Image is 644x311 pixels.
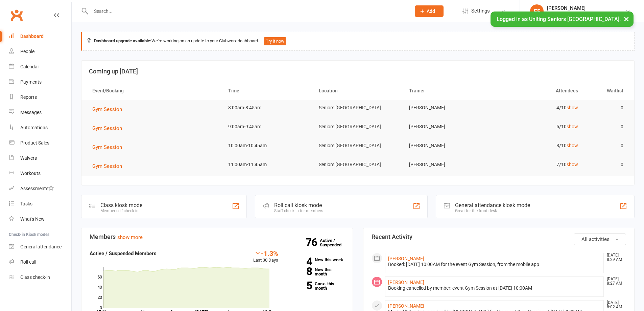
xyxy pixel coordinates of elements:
[20,171,41,176] div: Workouts
[9,44,71,59] a: People
[288,282,344,290] a: 5Canx. this month
[20,244,62,249] div: General attendance
[584,100,629,116] td: 0
[222,138,313,154] td: 10:00am-10:45am
[471,3,490,19] span: Settings
[20,216,45,222] div: What's New
[603,301,626,309] time: [DATE] 8:02 AM
[547,11,625,17] div: Uniting Seniors [GEOGRAPHIC_DATA]
[20,201,32,206] div: Tasks
[20,34,44,39] div: Dashboard
[415,5,444,17] button: Add
[86,82,222,99] th: Event/Booking
[222,157,313,173] td: 11:00am-11:45am
[574,234,626,245] button: All activities
[20,64,39,69] div: Calendar
[584,138,629,154] td: 0
[20,110,42,115] div: Messages
[388,303,424,309] a: [PERSON_NAME]
[9,270,71,285] a: Class kiosk mode
[9,166,71,181] a: Workouts
[8,7,25,24] a: Clubworx
[603,277,626,286] time: [DATE] 8:27 AM
[20,49,34,54] div: People
[494,138,584,154] td: 8/10
[494,119,584,135] td: 5/10
[313,82,403,99] th: Location
[584,157,629,173] td: 0
[92,144,122,150] span: Gym Session
[530,4,544,18] div: EF
[117,234,143,240] a: show more
[94,38,151,43] strong: Dashboard upgrade available:
[20,274,50,280] div: Class check-in
[20,125,48,130] div: Automations
[581,236,610,242] span: All activities
[92,125,122,131] span: Gym Session
[9,181,71,196] a: Assessments
[313,100,403,116] td: Seniors [GEOGRAPHIC_DATA]
[9,90,71,105] a: Reports
[567,105,578,110] a: show
[9,74,71,90] a: Payments
[372,234,626,240] h3: Recent Activity
[403,119,494,135] td: [PERSON_NAME]
[388,285,601,291] div: Booking cancelled by member: event Gym Session at [DATE] 10:00AM
[567,162,578,167] a: show
[9,151,71,166] a: Waivers
[92,124,127,132] button: Gym Session
[313,157,403,173] td: Seniors [GEOGRAPHIC_DATA]
[455,202,530,208] div: General attendance kiosk mode
[288,257,312,267] strong: 4
[20,186,54,191] div: Assessments
[9,105,71,120] a: Messages
[222,119,313,135] td: 9:00am-9:45am
[494,100,584,116] td: 4/10
[20,259,36,265] div: Roll call
[9,254,71,270] a: Roll call
[403,82,494,99] th: Trainer
[89,6,406,16] input: Search...
[388,256,424,261] a: [PERSON_NAME]
[274,202,323,208] div: Roll call kiosk mode
[455,208,530,213] div: Great for the front desk
[9,239,71,254] a: General attendance kiosk mode
[388,262,601,267] div: Booked: [DATE] 10:00AM for the event Gym Session, from the mobile app
[92,106,122,112] span: Gym Session
[567,124,578,129] a: show
[92,105,127,113] button: Gym Session
[584,82,629,99] th: Waitlist
[9,196,71,212] a: Tasks
[20,155,37,161] div: Waivers
[497,16,621,22] span: Logged in as Uniting Seniors [GEOGRAPHIC_DATA].
[90,250,157,257] strong: Active / Suspended Members
[100,202,142,208] div: Class kiosk mode
[567,143,578,148] a: show
[20,140,49,146] div: Product Sales
[92,163,122,169] span: Gym Session
[288,281,312,291] strong: 5
[584,119,629,135] td: 0
[288,266,312,276] strong: 8
[313,138,403,154] td: Seniors [GEOGRAPHIC_DATA]
[403,138,494,154] td: [PERSON_NAME]
[20,79,42,85] div: Payments
[403,100,494,116] td: [PERSON_NAME]
[9,212,71,227] a: What's New
[81,32,635,51] div: We're working on an update to your Clubworx dashboard.
[547,5,625,11] div: [PERSON_NAME]
[494,82,584,99] th: Attendees
[403,157,494,173] td: [PERSON_NAME]
[603,253,626,262] time: [DATE] 8:29 AM
[288,267,344,276] a: 8New this month
[427,8,435,14] span: Add
[306,237,320,247] strong: 76
[222,82,313,99] th: Time
[9,120,71,135] a: Automations
[92,162,127,170] button: Gym Session
[9,29,71,44] a: Dashboard
[9,59,71,74] a: Calendar
[9,135,71,151] a: Product Sales
[253,249,278,257] div: -1.3%
[253,249,278,264] div: Last 30 Days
